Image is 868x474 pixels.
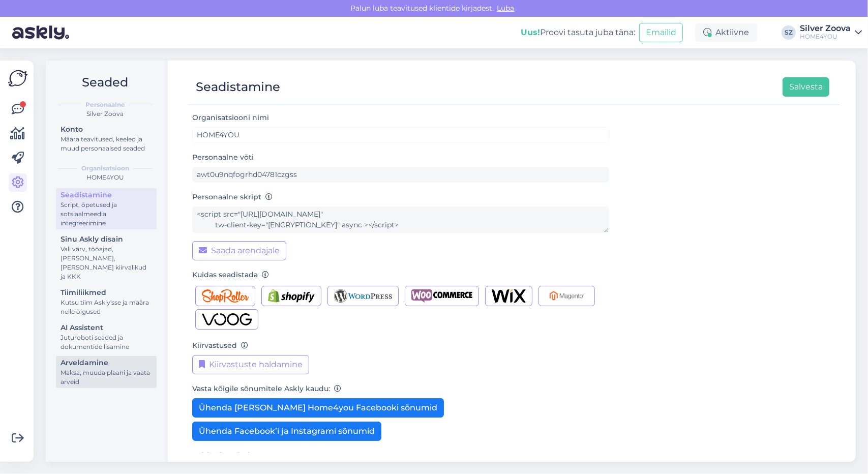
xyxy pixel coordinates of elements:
[196,77,280,97] div: Seadistamine
[268,289,315,303] img: Shopify
[61,190,152,200] div: Seadistamine
[639,23,683,42] button: Emailid
[54,109,157,118] div: Silver Zoova
[56,123,157,155] a: KontoMäära teavitused, keeled ja muud personaalsed seaded
[192,192,273,202] label: Personaalne skript
[61,124,152,135] div: Konto
[334,289,393,303] img: Wordpress
[192,112,273,123] label: Organisatsiooni nimi
[192,422,381,441] button: Ühenda Facebook’i ja Instagrami sõnumid
[192,270,269,280] label: Kuidas seadistada
[192,383,341,394] label: Vasta kõigile sõnumitele Askly kaudu:
[521,26,635,39] div: Proovi tasuta juba täna:
[695,23,757,42] div: Aktiivne
[192,340,248,351] label: Kiirvastused
[192,355,309,374] button: Kiirvastuste haldamine
[56,286,157,318] a: TiimiliikmedKutsu tiim Askly'sse ja määra neile õigused
[783,77,829,97] button: Salvesta
[192,152,254,163] label: Personaalne võti
[494,4,518,13] span: Luba
[61,322,152,333] div: AI Assistent
[202,313,252,326] img: Voog
[192,206,609,233] textarea: <script src="[URL][DOMAIN_NAME]" tw-client-key="[ENCRYPTION_KEY]" async ></script>
[54,73,157,92] h2: Seaded
[61,245,152,281] div: Vali värv, tööajad, [PERSON_NAME], [PERSON_NAME] kiirvalikud ja KKK
[192,450,250,461] label: Halda ühendusi
[800,24,851,33] div: Silver Zoova
[56,356,157,388] a: ArveldamineMaksa, muuda plaani ja vaata arveid
[61,200,152,228] div: Script, õpetused ja sotsiaalmeedia integreerimine
[192,398,444,418] button: Ühenda [PERSON_NAME] Home4you Facebooki sõnumid
[545,289,588,303] img: Magento
[56,188,157,229] a: SeadistamineScript, õpetused ja sotsiaalmeedia integreerimine
[61,287,152,298] div: Tiimiliikmed
[56,232,157,283] a: Sinu Askly disainVali värv, tööajad, [PERSON_NAME], [PERSON_NAME] kiirvalikud ja KKK
[61,358,152,368] div: Arveldamine
[8,69,27,88] img: Askly Logo
[54,173,157,182] div: HOME4YOU
[192,127,609,143] input: ABC Corporation
[192,241,286,260] button: Saada arendajale
[61,234,152,245] div: Sinu Askly disain
[782,25,796,40] div: SZ
[800,33,851,41] div: HOME4YOU
[492,289,526,303] img: Wix
[61,333,152,351] div: Juturoboti seaded ja dokumentide lisamine
[81,164,129,173] b: Organisatsioon
[61,368,152,387] div: Maksa, muuda plaani ja vaata arveid
[202,289,249,303] img: Shoproller
[85,100,125,109] b: Personaalne
[411,289,472,303] img: Woocommerce
[61,298,152,316] div: Kutsu tiim Askly'sse ja määra neile õigused
[800,24,862,41] a: Silver ZoovaHOME4YOU
[56,321,157,353] a: AI AssistentJuturoboti seaded ja dokumentide lisamine
[61,135,152,153] div: Määra teavitused, keeled ja muud personaalsed seaded
[521,27,540,37] b: Uus!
